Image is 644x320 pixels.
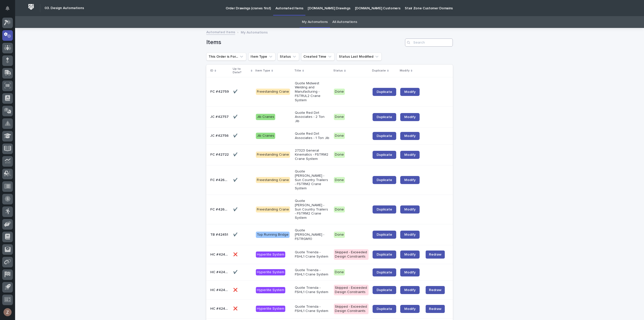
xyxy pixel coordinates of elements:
[334,133,345,139] div: Done
[301,53,335,61] button: Created Time
[206,77,453,106] tr: FC #42759FC #42759 ✔️✔️ Freestanding CraneQuote Midwest Welding and Manufacturing - FSTRUL2 Crane...
[6,6,13,14] div: Notifications
[404,153,416,157] span: Modify
[295,169,330,191] p: Quote [PERSON_NAME] - Sun Country Trailers - FSTRM2 Crane System
[206,281,453,300] tr: HC #42445HC #42445 ❌❌ Hyperlite SystemQuote Trienda - FSHL1 Crane SystemSkipped - Exceeded Design...
[400,88,420,96] a: Modify
[426,286,445,294] button: Redraw
[295,305,330,313] p: Quote Trienda - FSHL1 Crane System
[334,285,368,295] div: Skipped - Exceeded Design Constraints
[404,288,416,292] span: Modify
[206,39,403,46] h1: Items
[404,271,416,274] span: Modify
[295,199,330,220] p: Quote [PERSON_NAME] - Sun Country Trailers - FSTRM2 Crane System
[404,233,416,236] span: Modify
[210,306,230,311] p: HC #42443
[373,151,396,159] a: Duplicate
[233,152,238,157] p: ✔️
[210,232,229,237] p: TB #42451
[256,152,290,158] div: Freestanding Crane
[405,39,453,47] input: Search
[210,269,230,274] p: HC #42446
[295,268,330,277] p: Quote Trienda - FSHL1 Crane System
[248,53,275,61] button: Item Type
[26,2,36,12] img: Workspace Logo
[426,251,445,259] button: Redraw
[210,152,230,157] p: FC #42722
[210,287,230,292] p: HC #42445
[206,165,453,195] tr: FC #42688FC #42688 ✔️✔️ Freestanding CraneQuote [PERSON_NAME] - Sun Country Trailers - FSTRM2 Cra...
[206,264,453,281] tr: HC #42446HC #42446 ✔️✔️ Hyperlite SystemQuote Trienda - FSHL1 Crane SystemDoneDuplicateModify
[429,252,441,257] span: Redraw
[294,68,301,74] p: Title
[400,286,420,294] a: Modify
[400,305,420,313] a: Modify
[404,253,416,256] span: Modify
[256,252,285,258] div: Hyperlite System
[206,195,453,224] tr: FC #42680FC #42680 ✔️✔️ Freestanding CraneQuote [PERSON_NAME] - Sun Country Trailers - FSTRM2 Cra...
[295,111,330,123] p: Quote Red Dirt Associates - 2 Ton Jib
[295,250,330,259] p: Quote Trienda - FSHL1 Crane System
[377,253,392,256] span: Duplicate
[377,208,392,211] span: Duplicate
[334,206,345,213] div: Done
[373,268,396,276] a: Duplicate
[256,206,290,213] div: Freestanding Crane
[372,68,386,74] p: Duplicate
[210,177,230,182] p: FC #42688
[400,113,420,121] a: Modify
[377,153,392,157] span: Duplicate
[206,53,246,61] button: This Order is For...
[206,106,453,127] tr: JC #42757JC #42757 ✔️✔️ Jib CranesQuote Red Dirt Associates - 2 Ton JibDoneDuplicateModify
[373,205,396,214] a: Duplicate
[400,132,420,140] a: Modify
[334,89,345,95] div: Done
[334,152,345,158] div: Done
[233,252,238,257] p: ❌
[334,114,345,120] div: Done
[400,251,420,259] a: Modify
[333,68,343,74] p: Status
[295,149,330,161] p: 27323 General Kinematics - FSTRM2 Crane System
[233,177,238,182] p: ✔️
[210,206,230,212] p: FC #42680
[373,113,396,121] a: Duplicate
[334,232,345,238] div: Done
[404,208,416,211] span: Modify
[295,81,330,102] p: Quote Midwest Welding and Manufacturing - FSTRUL2 Crane System
[332,16,357,28] a: All Automations
[233,287,238,292] p: ❌
[233,232,238,237] p: ✔️
[2,307,13,317] button: users-avatar
[256,177,290,183] div: Freestanding Crane
[233,66,250,76] p: Up to Date?
[377,288,392,292] span: Duplicate
[337,53,382,61] button: Status Last Modified
[373,286,396,294] a: Duplicate
[45,6,84,10] h2: 03. Design Automations
[277,53,299,61] button: Status
[233,133,238,138] p: ✔️
[256,114,275,120] div: Jib Cranes
[373,132,396,140] a: Duplicate
[256,89,290,95] div: Freestanding Crane
[334,249,368,260] div: Skipped - Exceeded Design Constraints
[2,3,13,14] button: Notifications
[404,115,416,119] span: Modify
[233,89,238,94] p: ✔️
[206,29,235,35] a: Automated Items
[373,88,396,96] a: Duplicate
[429,306,441,311] span: Redraw
[295,132,330,140] p: Quote Red Dirt Associates - 1 Ton Jib
[426,305,445,313] button: Redraw
[210,252,230,257] p: HC #42448
[241,29,268,35] p: My Automations
[210,68,213,74] p: ID
[400,231,420,239] a: Modify
[295,228,330,241] p: Quote [PERSON_NAME] - FSTRGM10
[377,271,392,274] span: Duplicate
[233,269,238,274] p: ✔️
[377,233,392,236] span: Duplicate
[334,269,345,275] div: Done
